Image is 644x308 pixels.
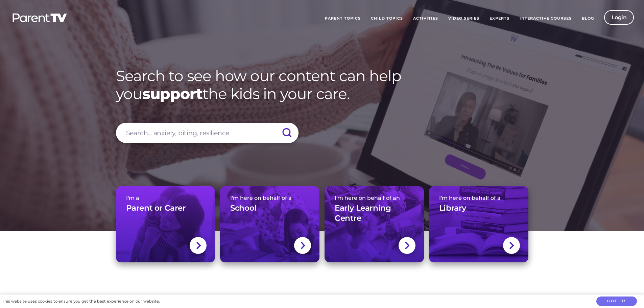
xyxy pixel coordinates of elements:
a: Blog [577,10,599,27]
a: Child Topics [366,10,408,27]
a: Experts [484,10,515,27]
button: Got it! [596,297,637,306]
a: Activities [408,10,443,27]
div: This website uses cookies to ensure you get the best experience on our website. [2,298,160,305]
span: I'm here on behalf of a [439,195,518,201]
a: I'm here on behalf of anEarly Learning Centre [325,186,424,262]
input: Submit [275,123,299,143]
a: Interactive Courses [515,10,577,27]
a: Video Series [443,10,484,27]
a: Login [604,10,634,25]
img: parenttv-logo-white.4c85aaf.svg [12,13,68,23]
h3: Library [439,203,466,213]
a: I'm here on behalf of aSchool [220,186,319,262]
span: I'm a [126,195,205,201]
a: Parent Topics [320,10,366,27]
span: I'm here on behalf of an [335,195,414,201]
h3: School [230,203,257,213]
img: svg+xml;base64,PHN2ZyBlbmFibGUtYmFja2dyb3VuZD0ibmV3IDAgMCAxNC44IDI1LjciIHZpZXdCb3g9IjAgMCAxNC44ID... [509,241,514,250]
img: svg+xml;base64,PHN2ZyBlbmFibGUtYmFja2dyb3VuZD0ibmV3IDAgMCAxNC44IDI1LjciIHZpZXdCb3g9IjAgMCAxNC44ID... [404,241,409,250]
img: svg+xml;base64,PHN2ZyBlbmFibGUtYmFja2dyb3VuZD0ibmV3IDAgMCAxNC44IDI1LjciIHZpZXdCb3g9IjAgMCAxNC44ID... [300,241,305,250]
h3: Parent or Carer [126,203,186,213]
a: I'm aParent or Carer [116,186,215,262]
input: Search... anxiety, biting, resilience [116,123,299,143]
h1: Search to see how our content can help you the kids in your care. [116,67,528,103]
strong: support [142,85,202,103]
img: svg+xml;base64,PHN2ZyBlbmFibGUtYmFja2dyb3VuZD0ibmV3IDAgMCAxNC44IDI1LjciIHZpZXdCb3g9IjAgMCAxNC44ID... [196,241,201,250]
a: I'm here on behalf of aLibrary [429,186,528,262]
span: I'm here on behalf of a [230,195,309,201]
h3: Early Learning Centre [335,203,414,223]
